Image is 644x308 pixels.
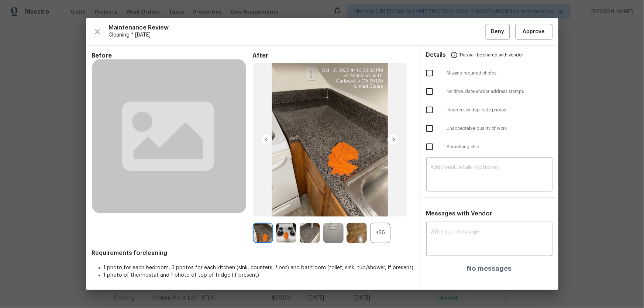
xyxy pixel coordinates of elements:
span: Deny [491,27,504,37]
div: Unacceptable quality of work [420,119,558,138]
span: Unacceptable quality of work [447,125,552,132]
div: No time, date and/or address stamps [420,82,558,101]
div: Missing required photos [420,64,558,82]
span: Before [92,52,253,59]
span: Messages with Vendor [426,211,492,217]
button: Approve [516,24,552,40]
button: Deny [486,24,510,40]
li: 1 photo for each bedroom, 3 photos for each kitchen (sink, counters, floor) and bathroom (toilet,... [104,264,414,271]
span: Incorrect or duplicate photos [447,107,552,113]
span: Details [426,46,446,64]
span: Maintenance Review [109,24,486,31]
span: Something else [447,144,552,150]
div: +36 [370,223,390,243]
img: left-chevron-button-url [261,134,272,145]
h4: No messages [467,265,512,272]
span: Cleaning * [DATE] [109,31,486,39]
span: This will be shared with vendor [459,46,523,64]
img: right-chevron-button-url [388,134,399,145]
div: Incorrect or duplicate photos [420,101,558,119]
span: Requirements for cleaning [92,249,414,257]
span: Missing required photos [447,70,552,76]
span: Approve [523,27,545,37]
div: Something else [420,138,558,156]
li: 1 photo of thermostat and 1 photo of top of fridge (if present) [104,271,414,279]
span: After [253,52,414,59]
span: No time, date and/or address stamps [447,89,552,95]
